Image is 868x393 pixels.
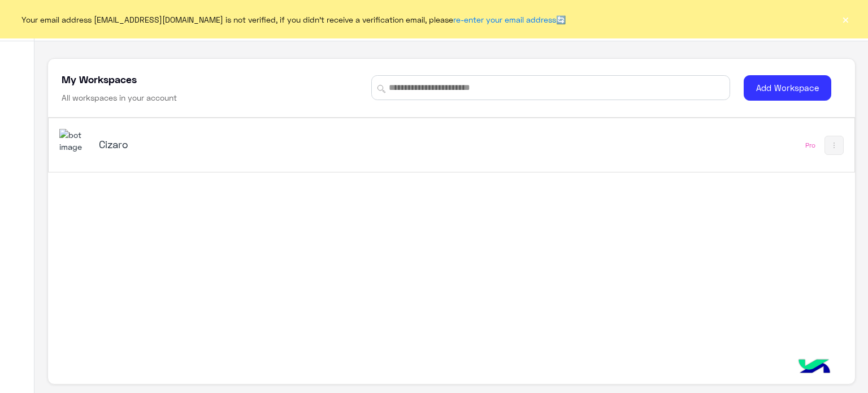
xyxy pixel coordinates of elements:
[62,92,177,103] h6: All workspaces in your account
[453,15,556,24] a: re-enter your email address
[805,141,815,150] div: Pro
[840,14,851,25] button: ×
[62,72,137,86] h5: My Workspaces
[99,137,381,151] h5: Cizaro
[21,14,566,25] span: Your email address [EMAIL_ADDRESS][DOMAIN_NAME] is not verified, if you didn't receive a verifica...
[59,129,90,153] img: 919860931428189
[744,75,831,101] button: Add Workspace
[795,348,834,387] img: hulul-logo.png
